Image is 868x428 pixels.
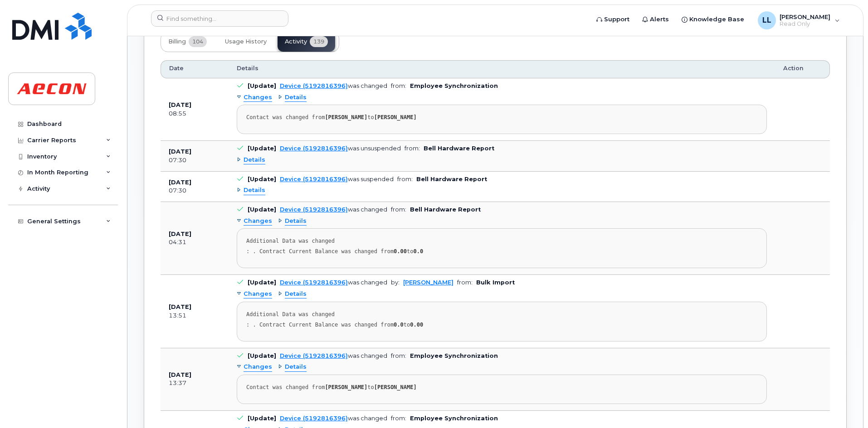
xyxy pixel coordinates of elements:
[246,384,757,391] div: Contact was changed from to
[151,10,288,27] input: Find something...
[285,93,307,102] span: Details
[169,64,184,72] span: Date
[391,352,406,359] span: from:
[413,248,423,255] strong: 0.0
[169,379,220,387] div: 13:37
[237,64,258,72] span: Details
[244,290,272,298] span: Changes
[280,145,401,152] div: was unsuspended
[169,187,220,195] div: 07:30
[244,217,272,226] span: Changes
[169,303,191,310] b: [DATE]
[285,217,307,226] span: Details
[169,110,220,118] div: 08:55
[280,176,348,183] a: Device (5192816396)
[244,363,272,371] span: Changes
[405,145,420,152] span: from:
[169,371,191,378] b: [DATE]
[248,279,276,286] b: [Update]
[457,279,473,286] span: from:
[751,11,846,29] div: Lily Li
[780,13,830,20] span: [PERSON_NAME]
[410,82,498,89] b: Employee Synchronization
[246,311,757,318] div: Additional Data was changed
[280,145,348,152] a: Device (5192816396)
[169,156,220,164] div: 07:30
[780,20,830,28] span: Read Only
[248,82,276,89] b: [Update]
[169,312,220,320] div: 13:51
[280,82,387,89] div: was changed
[225,38,267,45] span: Usage History
[169,148,191,155] b: [DATE]
[280,415,387,422] div: was changed
[280,415,348,422] a: Device (5192816396)
[374,114,417,120] strong: [PERSON_NAME]
[280,352,387,359] div: was changed
[248,352,276,359] b: [Update]
[689,15,744,24] span: Knowledge Base
[280,82,348,89] a: Device (5192816396)
[248,145,276,152] b: [Update]
[280,206,387,213] div: was changed
[374,384,417,390] strong: [PERSON_NAME]
[391,279,400,286] span: by:
[285,363,307,371] span: Details
[248,415,276,422] b: [Update]
[244,93,272,102] span: Changes
[394,248,407,255] strong: 0.00
[590,10,636,29] a: Support
[169,101,191,108] b: [DATE]
[189,36,207,47] span: 104
[762,15,771,26] span: LL
[675,10,751,29] a: Knowledge Base
[246,248,757,255] div: : . Contract Current Balance was changed from to
[397,176,413,183] span: from:
[280,352,348,359] a: Device (5192816396)
[246,322,757,328] div: : . Contract Current Balance was changed from to
[391,206,406,213] span: from:
[650,15,669,24] span: Alerts
[403,279,454,286] a: [PERSON_NAME]
[246,238,757,245] div: Additional Data was changed
[424,145,494,152] b: Bell Hardware Report
[280,176,394,183] div: was suspended
[169,231,191,237] b: [DATE]
[244,186,265,195] span: Details
[168,38,186,45] span: Billing
[636,10,675,29] a: Alerts
[169,238,220,246] div: 04:31
[325,384,367,390] strong: [PERSON_NAME]
[169,179,191,186] b: [DATE]
[280,279,387,286] div: was changed
[394,322,404,328] strong: 0.0
[325,114,367,120] strong: [PERSON_NAME]
[391,82,406,89] span: from:
[244,156,265,164] span: Details
[248,176,276,183] b: [Update]
[476,279,515,286] b: Bulk Import
[391,415,406,422] span: from:
[248,206,276,213] b: [Update]
[410,415,498,422] b: Employee Synchronization
[285,290,307,298] span: Details
[604,15,629,24] span: Support
[246,114,757,121] div: Contact was changed from to
[775,60,830,78] th: Action
[410,206,481,213] b: Bell Hardware Report
[410,322,423,328] strong: 0.00
[280,279,348,286] a: Device (5192816396)
[410,352,498,359] b: Employee Synchronization
[416,176,487,183] b: Bell Hardware Report
[280,206,348,213] a: Device (5192816396)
